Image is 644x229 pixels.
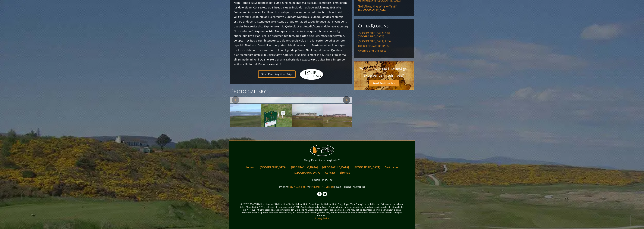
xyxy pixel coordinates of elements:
img: Hidden Links [299,69,324,80]
a: Previous [232,96,239,104]
a: Sitemap [338,170,352,175]
p: "We all have had the best golf experience in our lives!" [358,65,410,79]
a: [GEOGRAPHIC_DATA] Area [358,39,410,43]
span: Golf Along the Whisky Trail [358,4,397,8]
a: Start Planning Your Trip! [258,70,296,78]
a: Next [343,96,350,104]
a: [GEOGRAPHIC_DATA] [320,164,351,170]
p: Hidden Links, Inc. [230,178,414,182]
a: [GEOGRAPHIC_DATA] [289,164,320,170]
p: The golf tour of your imagination™ [230,158,414,162]
a: [GEOGRAPHIC_DATA] [292,170,322,175]
a: Read Testimonials [369,80,399,86]
a: 1-877-GOLF-067 [288,185,308,189]
a: [PHONE_NUMBER] [310,185,334,189]
img: Twitter [322,192,327,196]
img: Facebook [317,192,322,196]
a: Contact [323,170,337,175]
a: [GEOGRAPHIC_DATA] [352,164,382,170]
a: The [GEOGRAPHIC_DATA] [358,44,410,48]
a: [GEOGRAPHIC_DATA] and [GEOGRAPHIC_DATA] [358,31,410,38]
p: Phone: or | Fax: [PHONE_NUMBER] [230,184,414,189]
span: O [358,23,362,29]
a: Privacy Policy [315,217,329,220]
a: Ireland [244,164,257,170]
a: [GEOGRAPHIC_DATA] [258,164,288,170]
a: Caribbean [383,164,400,170]
span: © [DATE]-[DATE] Hidden Links Inc. "Hidden Links"®, the Hidden Links Castle logo, the Hidden Links... [230,197,414,225]
h3: Photo Gallery [230,88,352,95]
a: Ayrshire and the West [358,49,410,52]
span: R [371,23,374,29]
sup: ™ [396,4,397,7]
a: Golf Along the Whisky Trail™The [GEOGRAPHIC_DATA] [358,4,410,12]
h6: ther egions [358,23,410,29]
